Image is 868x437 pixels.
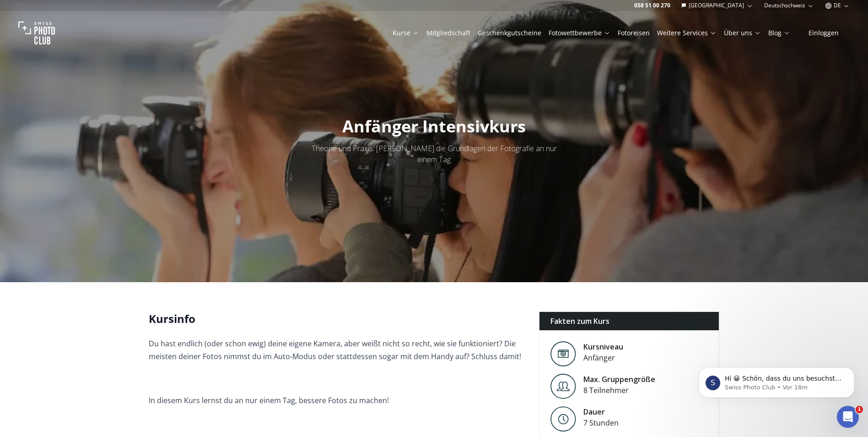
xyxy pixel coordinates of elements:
[426,28,470,38] a: Mitgliedschaft
[550,374,576,399] img: Level
[583,406,619,417] div: Dauer
[837,406,859,428] iframe: Intercom live chat
[550,341,576,366] img: Level
[657,28,717,38] a: Weitere Services
[550,406,576,432] img: Level
[634,2,670,9] a: 058 51 00 270
[614,27,653,39] button: Fotoreisen
[18,15,55,51] img: Swiss photo club
[583,341,623,352] div: Kursniveau
[653,27,720,39] button: Weitere Services
[342,115,526,137] span: Anfänger Intensivkurs
[685,348,868,412] iframe: Intercom notifications Nachricht
[768,28,790,38] a: Blog
[765,27,794,39] button: Blog
[583,352,623,363] div: Anfänger
[583,385,655,396] div: 8 Teilnehmer
[478,28,541,38] a: Geschenkgutscheine
[720,27,765,39] button: Über uns
[618,28,650,38] a: Fotoreisen
[474,27,545,39] button: Geschenkgutscheine
[149,394,524,407] p: In diesem Kurs lernst du an nur einem Tag, bessere Fotos zu machen!
[389,27,423,39] button: Kurse
[393,28,419,38] a: Kurse
[549,28,610,38] a: Fotowettbewerbe
[583,417,619,428] div: 7 Stunden
[856,406,863,413] span: 1
[149,311,524,326] h2: Kursinfo
[583,374,655,385] div: Max. Gruppengröße
[724,28,761,38] a: Über uns
[798,27,850,39] button: Einloggen
[423,27,474,39] button: Mitgliedschaft
[312,143,557,164] span: Theorie und Praxis: [PERSON_NAME] die Grundlagen der Fotografie an nur einem Tag
[539,312,719,330] div: Fakten zum Kurs
[149,337,524,363] p: Du hast endlich (oder schon ewig) deine eigene Kamera, aber weißt nicht so recht, wie sie funktio...
[545,27,614,39] button: Fotowettbewerbe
